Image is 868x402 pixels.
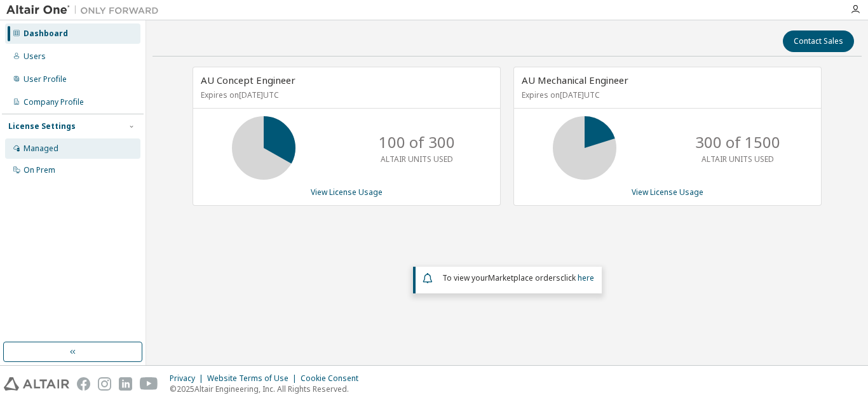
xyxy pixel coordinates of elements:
p: © 2025 Altair Engineering, Inc. All Rights Reserved. [170,384,366,394]
a: View License Usage [632,187,703,198]
div: Website Terms of Use [207,373,301,384]
div: Managed [24,144,58,154]
span: AU Mechanical Engineer [522,74,628,86]
p: ALTAIR UNITS USED [381,154,453,164]
img: instagram.svg [98,377,111,391]
img: Altair One [6,4,165,17]
img: linkedin.svg [119,377,132,391]
div: Users [24,51,46,62]
a: here [578,272,594,283]
img: youtube.svg [140,377,158,391]
a: View License Usage [311,187,383,198]
p: Expires on [DATE] UTC [522,90,810,100]
img: altair_logo.svg [4,377,69,391]
div: Privacy [170,373,207,384]
img: facebook.svg [77,377,90,391]
em: Marketplace orders [488,272,560,283]
div: Cookie Consent [301,373,366,384]
div: On Prem [24,165,55,175]
div: License Settings [8,121,76,131]
p: Expires on [DATE] UTC [201,90,489,100]
div: User Profile [24,74,67,84]
p: ALTAIR UNITS USED [702,154,774,164]
div: Dashboard [24,29,68,39]
button: Contact Sales [783,30,854,52]
p: 100 of 300 [379,131,455,153]
div: Company Profile [24,97,84,107]
span: To view your click [442,272,594,283]
span: AU Concept Engineer [201,74,295,86]
p: 300 of 1500 [695,131,780,153]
